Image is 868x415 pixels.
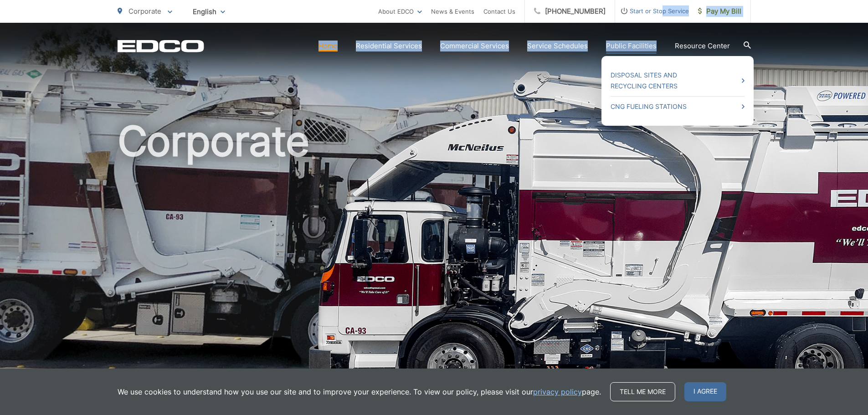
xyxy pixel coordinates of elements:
span: English [186,4,232,20]
span: Corporate [128,7,161,15]
a: Disposal Sites and Recycling Centers [611,70,745,92]
p: We use cookies to understand how you use our site and to improve your experience. To view our pol... [118,386,601,397]
a: Tell me more [610,382,675,401]
a: Service Schedules [527,41,588,51]
a: Contact Us [483,6,515,17]
a: privacy policy [533,386,582,397]
a: Home [318,41,338,51]
a: Commercial Services [440,41,509,51]
a: CNG Fueling Stations [611,101,745,112]
a: Public Facilities [606,41,657,51]
a: About EDCO [378,6,422,17]
a: Residential Services [356,41,422,51]
span: I agree [684,382,726,401]
a: News & Events [431,6,474,17]
h1: Corporate [118,118,751,407]
a: EDCD logo. Return to the homepage. [118,40,204,52]
a: Resource Center [675,41,730,51]
span: Pay My Bill [698,6,741,17]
